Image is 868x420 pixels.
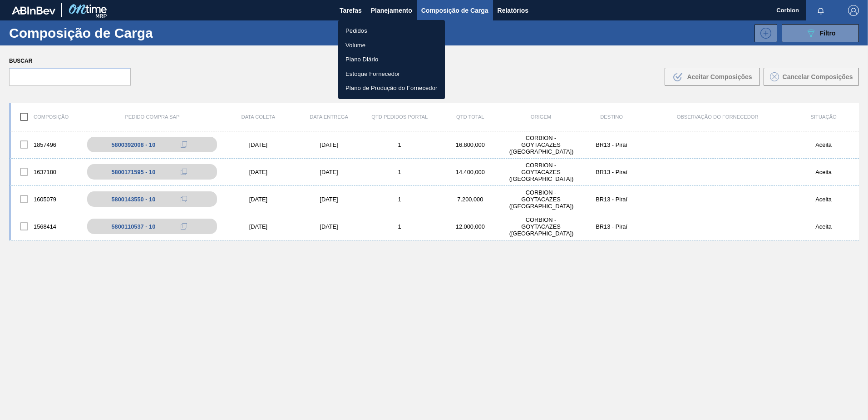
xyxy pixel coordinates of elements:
a: Pedidos [338,24,445,38]
a: Plano de Produção do Fornecedor [338,81,445,95]
a: Volume [338,38,445,53]
a: Plano Diário [338,52,445,67]
a: Estoque Fornecedor [338,67,445,81]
